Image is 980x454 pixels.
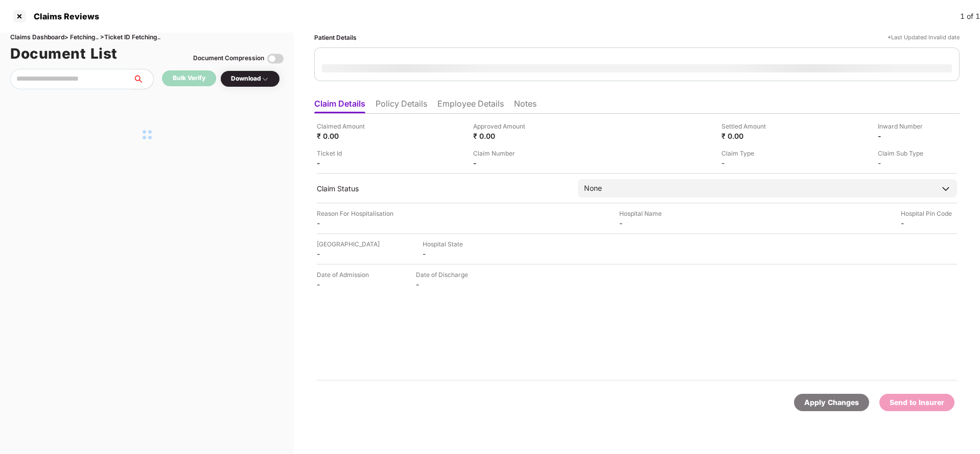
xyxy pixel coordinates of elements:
[878,131,934,141] div: -
[423,249,479,259] div: -
[941,184,951,194] img: downArrowIcon
[514,98,536,113] li: Notes
[473,158,529,168] div: -
[231,74,269,84] div: Download
[721,131,778,141] div: ₹ 0.00
[423,239,479,249] div: Hospital State
[901,218,957,228] div: -
[317,280,373,289] div: -
[317,148,373,158] div: Ticket Id
[314,33,357,42] div: Patient Details
[261,75,269,83] img: svg+xml;base64,PHN2ZyBpZD0iRHJvcGRvd24tMzJ4MzIiIHhtbG5zPSJodHRwOi8vd3d3LnczLm9yZy8yMDAwL3N2ZyIgd2...
[314,98,365,113] li: Claim Details
[317,270,373,280] div: Date of Admission
[888,33,960,42] div: *Last Updated Invalid date
[132,69,154,89] button: search
[804,397,859,408] div: Apply Changes
[193,54,264,63] div: Document Compression
[267,51,284,67] img: svg+xml;base64,PHN2ZyBpZD0iVG9nZ2xlLTMyeDMyIiB4bWxucz0iaHR0cDovL3d3dy53My5vcmcvMjAwMC9zdmciIHdpZH...
[878,158,934,168] div: -
[721,158,778,168] div: -
[878,121,934,131] div: Inward Number
[10,33,284,42] div: Claims Dashboard > Fetching.. > Ticket ID Fetching..
[317,209,393,218] div: Reason For Hospitalisation
[416,270,472,280] div: Date of Discharge
[721,148,778,158] div: Claim Type
[317,249,373,259] div: -
[317,121,373,131] div: Claimed Amount
[317,158,373,168] div: -
[890,397,944,408] div: Send to Insurer
[416,280,472,289] div: -
[473,148,529,158] div: Claim Number
[10,42,118,65] h1: Document List
[619,209,675,218] div: Hospital Name
[437,98,504,113] li: Employee Details
[619,218,675,228] div: -
[901,209,957,218] div: Hospital Pin Code
[721,121,778,131] div: Settled Amount
[473,131,529,141] div: ₹ 0.00
[317,131,373,141] div: ₹ 0.00
[317,239,380,249] div: [GEOGRAPHIC_DATA]
[960,11,980,22] div: 1 of 1
[28,11,99,21] div: Claims Reviews
[584,183,602,194] div: None
[376,98,427,113] li: Policy Details
[473,121,529,131] div: Approved Amount
[317,184,568,193] div: Claim Status
[173,73,205,83] div: Bulk Verify
[132,75,153,83] span: search
[317,218,373,228] div: -
[878,148,934,158] div: Claim Sub Type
